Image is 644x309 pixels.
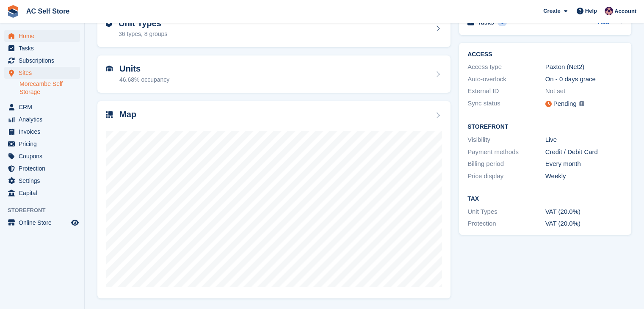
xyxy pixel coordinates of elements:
[467,171,545,181] div: Price display
[4,126,80,138] a: menu
[467,124,623,130] h2: Storefront
[467,62,545,72] div: Access type
[119,19,167,28] h2: Unit Types
[4,163,80,174] a: menu
[19,42,69,54] span: Tasks
[119,75,169,84] div: 46.68% occupancy
[19,175,69,187] span: Settings
[19,138,69,150] span: Pricing
[4,175,80,187] a: menu
[19,217,69,229] span: Online Store
[467,196,623,202] h2: Tax
[119,30,167,39] div: 36 types, 8 groups
[97,55,451,93] a: Units 46.68% occupancy
[4,150,80,162] a: menu
[106,20,112,27] img: unit-type-icn-2b2737a686de81e16bb02015468b77c625bbabd49415b5ef34ead5e3b44a266d.svg
[97,10,451,47] a: Unit Types 36 types, 8 groups
[4,55,80,66] a: menu
[4,138,80,150] a: menu
[467,135,545,145] div: Visibility
[545,147,623,157] div: Credit / Debit Card
[19,55,69,66] span: Subscriptions
[467,74,545,84] div: Auto-overlock
[4,217,80,229] a: menu
[553,99,577,109] div: Pending
[467,147,545,157] div: Payment methods
[545,207,623,217] div: VAT (20.0%)
[19,126,69,138] span: Invoices
[545,62,623,72] div: Paxton (Net2)
[614,7,636,16] span: Account
[585,7,597,15] span: Help
[467,86,545,96] div: External ID
[4,30,80,42] a: menu
[467,219,545,229] div: Protection
[19,67,69,79] span: Sites
[467,159,545,169] div: Billing period
[119,64,169,74] h2: Units
[4,113,80,125] a: menu
[545,135,623,145] div: Live
[545,171,623,181] div: Weekly
[19,150,69,162] span: Coupons
[106,66,113,72] img: unit-icn-7be61d7bf1b0ce9d3e12c5938cc71ed9869f7b940bace4675aadf7bd6d80202e.svg
[4,187,80,199] a: menu
[4,101,80,113] a: menu
[467,51,623,58] h2: ACCESS
[119,110,136,119] h2: Map
[545,86,623,96] div: Not set
[605,7,613,15] img: Ted Cox
[70,218,80,228] a: Preview store
[19,80,80,96] a: Morecambe Self Storage
[7,5,19,18] img: stora-icon-8386f47178a22dfd0bd8f6a31ec36ba5ce8667c1dd55bd0f319d3a0aa187defe.svg
[579,101,584,106] img: icon-info-grey-7440780725fd019a000dd9b08b2336e03edf1995a4989e88bcd33f0948082b44.svg
[19,163,69,174] span: Protection
[19,187,69,199] span: Capital
[23,4,73,18] a: AC Self Store
[19,101,69,113] span: CRM
[545,74,623,84] div: On - 0 days grace
[545,159,623,169] div: Every month
[19,113,69,125] span: Analytics
[545,219,623,229] div: VAT (20.0%)
[8,206,84,215] span: Storefront
[4,42,80,54] a: menu
[106,111,113,118] img: map-icn-33ee37083ee616e46c38cad1a60f524a97daa1e2b2c8c0bc3eb3415660979fc1.svg
[467,99,545,109] div: Sync status
[19,30,69,42] span: Home
[467,207,545,217] div: Unit Types
[4,67,80,79] a: menu
[543,7,560,15] span: Create
[97,101,451,299] a: Map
